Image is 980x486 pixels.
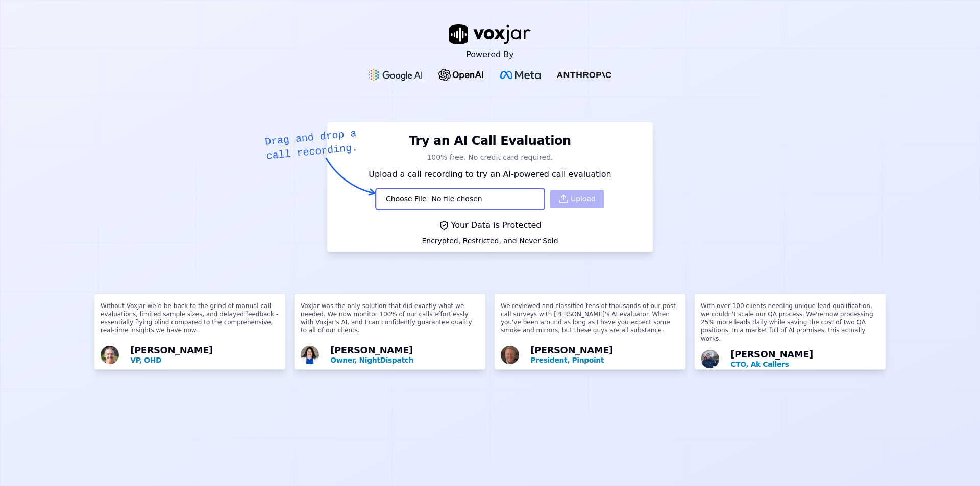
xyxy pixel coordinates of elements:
p: Owner, NightDispatch [330,355,479,365]
p: With over 100 clients needing unique lead qualification, we couldn't scale our QA process. We're ... [701,302,879,347]
h1: Try an AI Call Evaluation [409,133,571,149]
p: We reviewed and classified tens of thousands of our post call surveys with [PERSON_NAME]'s AI eva... [501,302,679,343]
img: Avatar [501,346,519,364]
p: 100% free. No credit card required. [333,152,647,162]
img: Google gemini Logo [369,69,423,81]
div: Your Data is Protected [422,219,558,232]
p: Upload a call recording to try an AI-powered call evaluation [333,168,647,181]
p: VP, OHD [130,355,279,365]
img: Avatar [101,346,119,364]
div: [PERSON_NAME] [530,346,679,365]
input: Upload a call recording [376,187,545,211]
div: [PERSON_NAME] [330,346,479,365]
img: Avatar [701,350,719,368]
img: Meta Logo [500,71,541,79]
div: Encrypted, Restricted, and Never Sold [422,236,558,246]
p: CTO, Ak Callers [730,359,879,369]
img: voxjar logo [449,24,531,44]
img: OpenAI Logo [438,69,484,81]
div: [PERSON_NAME] [130,346,279,365]
p: President, Pinpoint [530,355,679,365]
div: [PERSON_NAME] [730,350,879,369]
p: Without Voxjar we’d be back to the grind of manual call evaluations, limited sample sizes, and de... [101,302,279,343]
img: Avatar [301,346,319,364]
p: Powered By [466,48,514,61]
p: Voxjar was the only solution that did exactly what we needed. We now monitor 100% of our calls ef... [301,302,479,343]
